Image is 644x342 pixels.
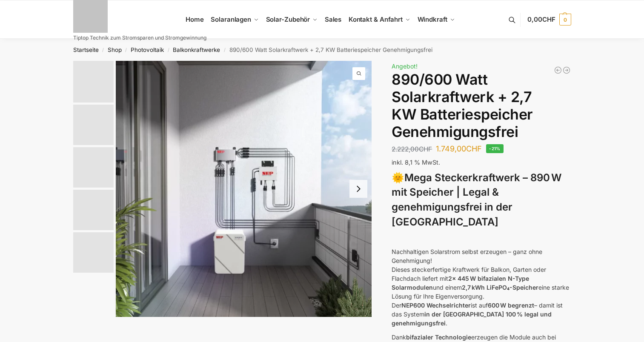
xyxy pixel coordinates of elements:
[527,7,571,32] a: 0,00CHF 0
[349,180,367,198] button: Next slide
[73,147,114,188] img: Bificial im Vergleich zu billig Modulen
[462,284,538,291] strong: 2,7 kWh LiFePO₄-Speicher
[173,46,220,53] a: Balkonkraftwerke
[392,159,440,166] span: inkl. 8,1 % MwSt.
[122,47,131,54] span: /
[559,14,571,26] span: 0
[73,61,114,103] img: Balkonkraftwerk mit 2,7kw Speicher
[527,15,555,23] span: 0,00
[99,47,108,54] span: /
[406,333,471,341] strong: bifazialer Technologie
[436,144,482,153] bdi: 1.749,00
[262,0,321,39] a: Solar-Zubehör
[164,47,173,54] span: /
[73,190,114,230] img: BDS1000
[392,171,561,228] strong: Mega Steckerkraftwerk – 890 W mit Speicher | Legal & genehmigungsfrei in der [GEOGRAPHIC_DATA]
[345,0,414,39] a: Kontakt & Anfahrt
[418,15,447,23] span: Windkraft
[207,0,262,39] a: Solaranlagen
[211,15,251,23] span: Solaranlagen
[73,232,114,273] img: Bificial 30 % mehr Leistung
[73,105,114,145] img: Balkonkraftwerk mit 2,7kw Speicher
[392,145,432,153] bdi: 2.222,00
[349,15,403,23] span: Kontakt & Anfahrt
[392,171,571,230] h3: 🌞
[116,61,372,317] img: Balkonkraftwerk mit 2,7kw Speicher
[554,66,562,74] a: Balkonkraftwerk 405/600 Watt erweiterbar
[73,46,99,53] a: Startseite
[392,63,418,70] span: Angebot!
[392,71,571,140] h1: 890/600 Watt Solarkraftwerk + 2,7 KW Batteriespeicher Genehmigungsfrei
[73,35,206,40] p: Tiptop Technik zum Stromsparen und Stromgewinnung
[392,275,529,291] strong: 2x 445 W bifazialen N-Type Solarmodulen
[414,0,458,39] a: Windkraft
[401,302,471,309] strong: NEP600 Wechselrichter
[562,66,571,74] a: Balkonkraftwerk 890 Watt Solarmodulleistung mit 2kW/h Zendure Speicher
[58,39,586,61] nav: Breadcrumb
[266,15,310,23] span: Solar-Zubehör
[419,145,432,153] span: CHF
[486,144,504,153] span: -21%
[131,46,164,53] a: Photovoltaik
[321,0,345,39] a: Sales
[108,46,122,53] a: Shop
[325,15,342,23] span: Sales
[220,47,229,54] span: /
[392,247,571,328] p: Nachhaltigen Solarstrom selbst erzeugen – ganz ohne Genehmigung! Dieses steckerfertige Kraftwerk ...
[116,61,372,317] a: Steckerkraftwerk mit 2,7kwh-SpeicherBalkonkraftwerk mit 27kw Speicher
[488,302,534,309] strong: 600 W begrenzt
[542,15,555,23] span: CHF
[392,311,552,327] strong: in der [GEOGRAPHIC_DATA] 100 % legal und genehmigungsfrei
[466,144,482,153] span: CHF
